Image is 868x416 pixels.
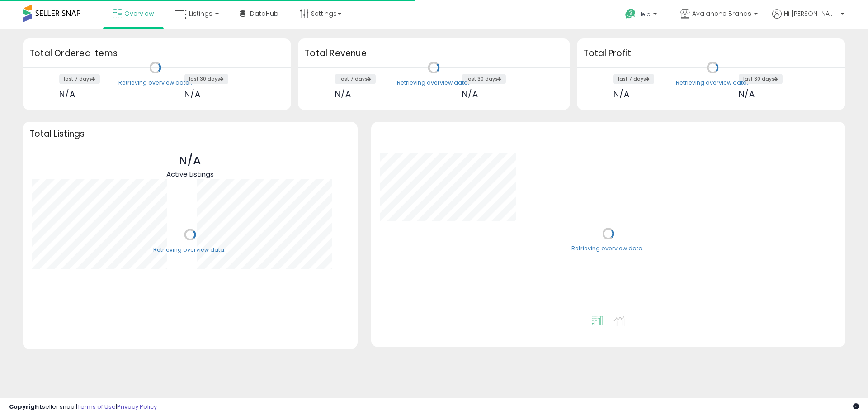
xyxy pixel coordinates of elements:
[9,402,42,411] strong: Copyright
[77,402,116,411] a: Terms of Use
[124,9,154,18] span: Overview
[625,8,636,19] i: Get Help
[676,79,750,87] div: Retrieving overview data..
[397,79,471,87] div: Retrieving overview data..
[250,9,278,18] span: DataHub
[618,1,666,29] a: Help
[117,402,157,411] a: Privacy Policy
[784,9,838,18] span: Hi [PERSON_NAME]
[692,9,751,18] span: Avalanche Brands
[772,9,844,29] a: Hi [PERSON_NAME]
[571,245,645,253] div: Retrieving overview data..
[189,9,212,18] span: Listings
[153,246,227,254] div: Retrieving overview data..
[638,10,651,18] span: Help
[118,79,192,87] div: Retrieving overview data..
[9,403,157,411] div: seller snap | |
